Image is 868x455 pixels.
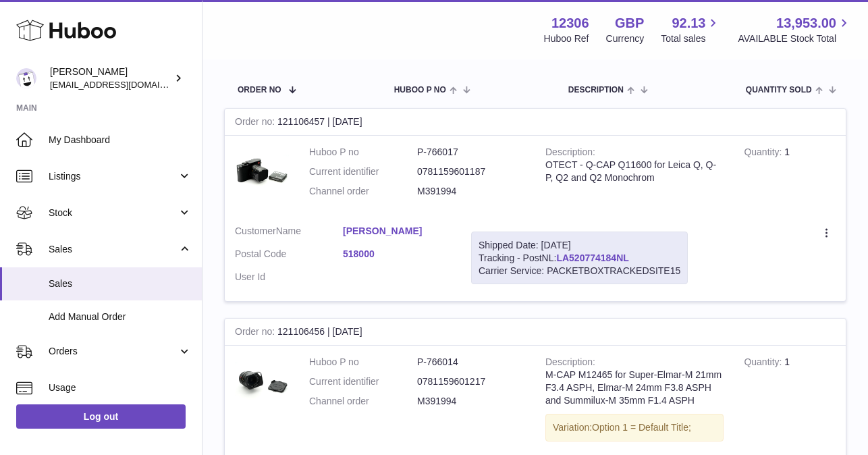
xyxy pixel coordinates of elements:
strong: Description [545,146,595,161]
span: Usage [49,381,192,394]
dd: M391994 [417,185,525,198]
dt: User Id [235,271,343,284]
dt: Channel order [309,185,417,198]
dt: Channel order [309,395,417,408]
div: Tracking - PostNL: [471,232,688,285]
span: Sales [49,243,178,256]
img: M-Cap_12465_ISO_Super_Elmar_2.jpg [235,356,289,410]
span: AVAILABLE Stock Total [738,32,852,45]
img: $_57.JPG [235,146,289,200]
dt: Postal Code [235,248,343,264]
a: 13,953.00 AVAILABLE Stock Total [738,14,852,45]
span: Huboo P no [394,86,446,95]
span: Stock [49,207,178,219]
span: Add Manual Order [49,311,192,323]
div: M-CAP M12465 for Super-Elmar-M 21mm F3.4 ASPH, Elmar-M 24mm F3.8 ASPH and Summilux-M 35mm F1.4 ASPH [545,369,724,407]
a: [PERSON_NAME] [343,225,451,238]
span: 92.13 [672,14,705,32]
span: My Dashboard [49,134,192,146]
span: Order No [238,86,281,95]
dd: P-766017 [417,146,525,159]
span: 13,953.00 [776,14,836,32]
strong: GBP [615,14,644,32]
dd: M391994 [417,395,525,408]
span: Orders [49,345,178,358]
span: Customer [235,225,276,236]
dt: Huboo P no [309,146,417,159]
div: [PERSON_NAME] [50,65,171,91]
dd: P-766014 [417,356,525,369]
dd: 0781159601217 [417,375,525,388]
td: 1 [734,136,846,215]
span: [EMAIL_ADDRESS][DOMAIN_NAME] [50,79,198,90]
span: Quantity Sold [746,86,812,95]
a: 518000 [343,248,451,261]
strong: Order no [235,116,277,130]
a: LA520774184NL [556,252,628,263]
a: 92.13 Total sales [661,14,721,45]
strong: 12306 [551,14,589,32]
span: Description [568,86,624,95]
div: Huboo Ref [544,32,589,45]
span: Total sales [661,32,721,45]
strong: Description [545,356,595,371]
dt: Current identifier [309,165,417,178]
div: Carrier Service: PACKETBOXTRACKEDSITE15 [479,265,680,277]
div: 121106456 | [DATE] [225,319,846,346]
div: Variation: [545,414,724,441]
div: Currency [606,32,645,45]
strong: Quantity [744,356,784,371]
div: Shipped Date: [DATE] [479,239,680,252]
strong: Quantity [744,146,784,161]
span: Listings [49,170,178,183]
strong: Order no [235,326,277,340]
span: Option 1 = Default Title; [592,422,691,433]
dt: Current identifier [309,375,417,388]
dt: Name [235,225,343,241]
div: OTECT - Q-CAP Q11600 for Leica Q, Q-P, Q2 and Q2 Monochrom [545,159,724,184]
span: Sales [49,277,192,290]
dd: 0781159601187 [417,165,525,178]
dt: Huboo P no [309,356,417,369]
img: hello@otect.co [16,68,36,88]
a: Log out [16,404,186,429]
div: 121106457 | [DATE] [225,109,846,136]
